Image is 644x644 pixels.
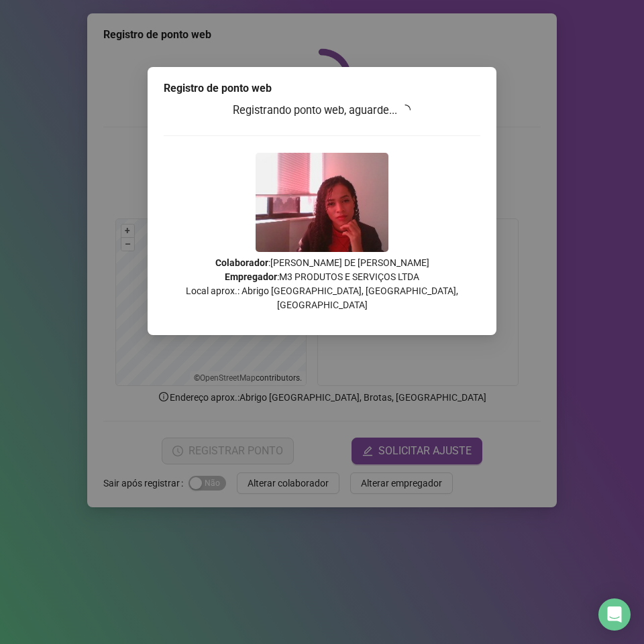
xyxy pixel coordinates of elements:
[164,256,480,312] p: : [PERSON_NAME] DE [PERSON_NAME] : M3 PRODUTOS E SERVIÇOS LTDA Local aprox.: Abrigo [GEOGRAPHIC_D...
[164,102,480,119] h3: Registrando ponto web, aguarde...
[598,598,631,631] div: Open Intercom Messenger
[164,80,480,96] div: Registro de ponto web
[225,271,277,282] strong: Empregador
[256,153,388,252] img: 9k=
[400,105,411,115] span: loading
[215,257,268,268] strong: Colaborador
